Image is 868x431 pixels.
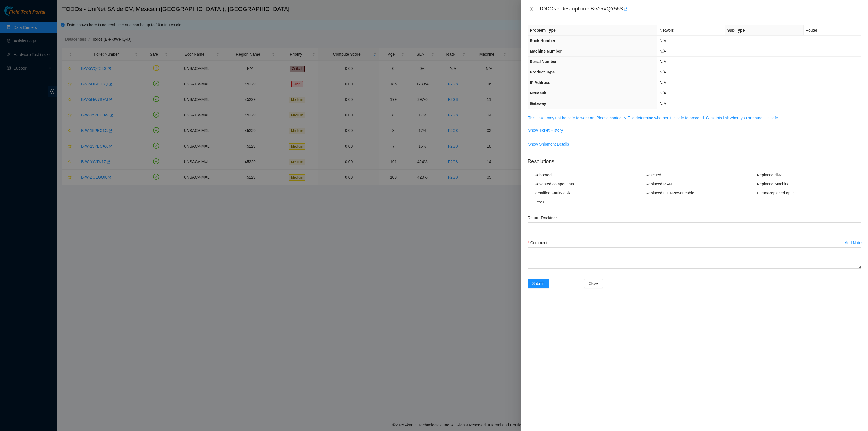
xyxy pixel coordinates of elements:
[584,279,603,288] button: Close
[530,59,557,64] span: Serial Number
[754,189,797,198] span: Clean/Replaced optic
[530,70,555,74] span: Product Type
[528,116,779,120] a: This ticket may not be safe to work on. Please contact NIE to determine whether it is safe to pro...
[528,141,569,147] span: Show Shipment Details
[659,28,674,33] span: Network
[530,49,562,53] span: Machine Number
[589,280,599,287] span: Close
[528,140,569,149] button: Show Shipment Details
[539,5,861,14] div: TODOs - Description - B-V-5VQY58S
[528,126,563,135] button: Show Ticket History
[529,7,534,11] span: close
[528,222,861,231] input: Return Tracking
[659,91,666,95] span: N/A
[528,238,551,247] label: Comment
[643,189,696,198] span: Replaced ETH/Power cable
[754,170,784,179] span: Replaced disk
[530,38,555,43] span: Rack Number
[532,280,544,287] span: Submit
[528,213,559,222] label: Return Tracking
[643,170,663,179] span: Rescued
[530,101,546,106] span: Gateway
[806,28,817,33] span: Router
[532,198,546,207] span: Other
[528,279,549,288] button: Submit
[528,153,861,165] p: Resolutions
[530,80,550,85] span: IP Address
[528,247,861,269] textarea: Comment
[532,179,576,189] span: Reseated components
[754,179,792,189] span: Replaced Machine
[659,101,666,106] span: N/A
[530,91,546,95] span: NetMask
[532,189,573,198] span: Identified Faulty disk
[659,38,666,43] span: N/A
[528,7,535,12] button: Close
[845,241,863,245] div: Add Notes
[530,28,556,33] span: Problem Type
[727,28,745,33] span: Sub Type
[532,170,554,179] span: Rebooted
[643,179,674,189] span: Replaced RAM
[659,59,666,64] span: N/A
[528,127,563,133] span: Show Ticket History
[659,80,666,85] span: N/A
[845,238,863,247] button: Add Notes
[659,70,666,74] span: N/A
[659,49,666,53] span: N/A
